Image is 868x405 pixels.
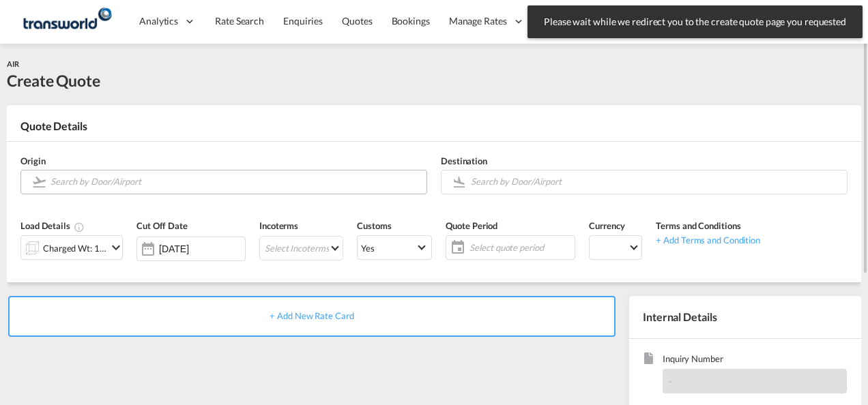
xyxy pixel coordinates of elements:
[357,220,391,231] span: Customs
[8,296,616,337] div: + Add New Rate Card
[139,14,178,28] span: Analytics
[449,14,507,28] span: Manage Rates
[669,376,672,387] span: -
[7,70,100,91] div: Create Quote
[270,310,353,321] span: + Add New Rate Card
[466,238,575,257] span: Select quote period
[446,220,497,231] span: Quote Period
[20,6,113,37] img: f753ae806dec11f0841701cdfdf085c0.png
[342,15,372,27] span: Quotes
[446,239,463,256] md-icon: icon-calendar
[108,239,124,256] md-icon: icon-chevron-down
[7,119,861,140] div: Quote Details
[136,220,188,231] span: Cut Off Date
[20,220,85,231] span: Load Details
[629,296,861,338] div: Internal Details
[50,170,420,194] input: Search by Door/Airport
[663,352,847,368] span: Inquiry Number
[357,235,432,260] md-select: Select Customs: Yes
[589,220,624,231] span: Currency
[540,15,850,29] span: Please wait while we redirect you to the create quote page you requested
[361,243,375,254] div: Yes
[656,220,740,231] span: Terms and Conditions
[20,155,45,166] span: Origin
[259,220,298,231] span: Incoterms
[471,170,840,194] input: Search by Door/Airport
[656,232,760,246] div: + Add Terms and Condition
[469,241,571,254] span: Select quote period
[283,15,323,27] span: Enquiries
[74,222,85,232] md-icon: Chargeable Weight
[159,243,245,254] input: Select
[259,236,343,260] md-select: Select Incoterms
[43,239,107,258] div: Charged Wt: 1.00 KG
[215,15,264,27] span: Rate Search
[441,155,487,166] span: Destination
[589,235,642,260] md-select: Select Currency
[7,59,19,68] span: AIR
[392,15,430,27] span: Bookings
[20,235,123,260] div: Charged Wt: 1.00 KGicon-chevron-down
